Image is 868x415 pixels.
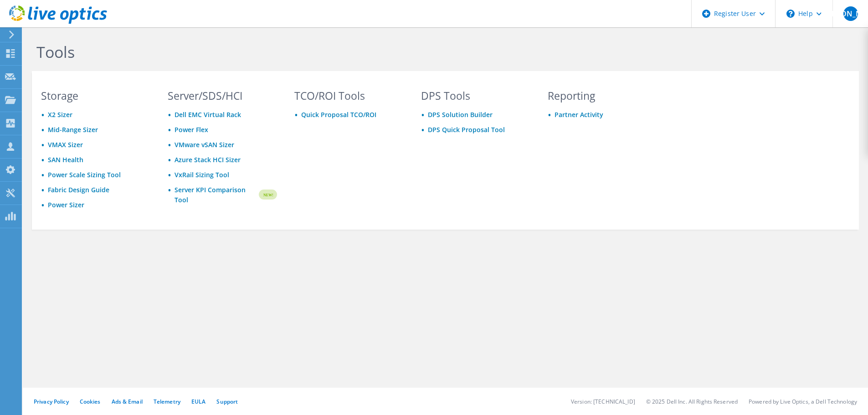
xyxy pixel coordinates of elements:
[175,170,229,179] a: VxRail Sizing Tool
[428,125,505,134] a: DPS Quick Proposal Tool
[555,110,603,119] a: Partner Activity
[175,110,241,119] a: Dell EMC Virtual Rack
[48,140,83,149] a: VMAX Sizer
[294,91,404,101] h3: TCO/ROI Tools
[749,398,857,405] li: Powered by Live Optics, a Dell Technology
[168,91,277,101] h3: Server/SDS/HCI
[175,125,208,134] a: Power Flex
[175,140,234,149] a: VMware vSAN Sizer
[112,398,143,405] a: Ads & Email
[216,398,238,405] a: Support
[48,125,98,134] a: Mid-Range Sizer
[48,155,83,164] a: SAN Health
[571,398,635,405] li: Version: [TECHNICAL_ID]
[175,155,241,164] a: Azure Stack HCI Sizer
[257,184,277,205] img: new-badge.svg
[48,170,121,179] a: Power Scale Sizing Tool
[786,10,795,18] svg: \n
[421,91,530,101] h3: DPS Tools
[301,110,376,119] a: Quick Proposal TCO/ROI
[48,200,84,209] a: Power Sizer
[154,398,180,405] a: Telemetry
[428,110,493,119] a: DPS Solution Builder
[175,185,257,205] a: Server KPI Comparison Tool
[36,42,652,61] h1: Tools
[548,91,657,101] h3: Reporting
[41,91,150,101] h3: Storage
[48,110,72,119] a: X2 Sizer
[34,398,69,405] a: Privacy Policy
[48,185,109,194] a: Fabric Design Guide
[646,398,738,405] li: © 2025 Dell Inc. All Rights Reserved
[80,398,101,405] a: Cookies
[843,6,858,21] span: [PERSON_NAME]
[191,398,205,405] a: EULA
